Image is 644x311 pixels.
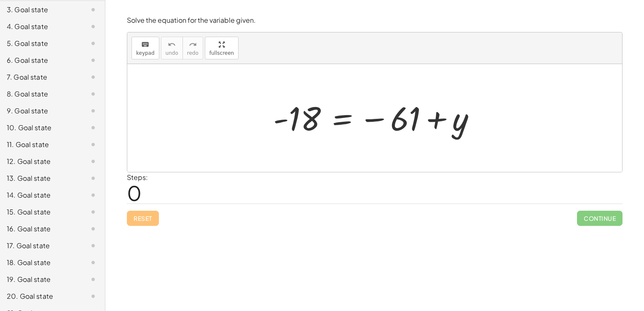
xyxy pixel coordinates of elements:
div: 14. Goal state [7,190,75,200]
div: 7. Goal state [7,72,75,82]
div: 6. Goal state [7,55,75,65]
i: Task not started. [88,21,98,32]
i: Task not started. [88,190,98,200]
div: 5. Goal state [7,38,75,48]
span: redo [187,50,199,56]
i: Task not started. [88,257,98,268]
i: Task not started. [88,156,98,166]
div: 13. Goal state [7,173,75,183]
button: keyboardkeypad [131,37,159,59]
div: 11. Goal state [7,139,75,150]
i: Task not started. [88,55,98,65]
i: Task not started. [88,207,98,217]
span: 0 [127,180,142,206]
i: Task not started. [88,224,98,234]
i: Task not started. [88,274,98,284]
span: keypad [136,50,155,56]
i: Task not started. [88,72,98,82]
i: Task not started. [88,123,98,133]
i: Task not started. [88,139,98,150]
div: 19. Goal state [7,274,75,284]
button: fullscreen [205,37,239,59]
div: 17. Goal state [7,241,75,251]
p: Solve the equation for the variable given. [127,16,623,25]
div: 12. Goal state [7,156,75,166]
i: Task not started. [88,106,98,116]
i: Task not started. [88,241,98,251]
div: 20. Goal state [7,291,75,301]
i: redo [189,40,197,50]
i: Task not started. [88,89,98,99]
div: 10. Goal state [7,123,75,133]
div: 18. Goal state [7,257,75,268]
button: undoundo [161,37,183,59]
div: 3. Goal state [7,5,75,15]
div: 9. Goal state [7,106,75,116]
i: Task not started. [88,5,98,15]
i: Task not started. [88,173,98,183]
div: 4. Goal state [7,21,75,32]
label: Steps: [127,173,148,182]
i: Task not started. [88,291,98,301]
span: fullscreen [209,50,234,56]
i: undo [168,40,176,50]
i: keyboard [141,40,149,50]
div: 15. Goal state [7,207,75,217]
i: Task not started. [88,38,98,48]
span: undo [166,50,178,56]
div: 8. Goal state [7,89,75,99]
div: 16. Goal state [7,224,75,234]
button: redoredo [182,37,203,59]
